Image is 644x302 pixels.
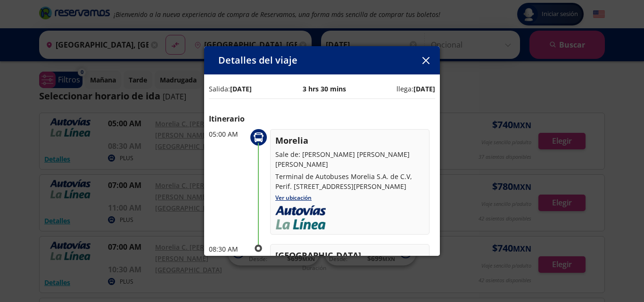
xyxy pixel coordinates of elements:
[209,244,247,254] p: 08:30 AM
[275,134,424,147] p: Morelia
[275,171,424,191] p: Terminal de Autobuses Morelia S.A. de C.V, Perif. [STREET_ADDRESS][PERSON_NAME]
[275,249,424,262] p: [GEOGRAPHIC_DATA]
[275,205,326,229] img: Logo_Autovias_LaLinea_VERT.png
[209,113,435,124] p: Itinerario
[275,194,312,202] a: Ver ubicación
[275,149,424,169] p: Sale de: [PERSON_NAME] [PERSON_NAME] [PERSON_NAME]
[230,84,252,93] b: [DATE]
[413,84,435,93] b: [DATE]
[209,84,252,94] p: Salida:
[218,53,297,67] p: Detalles del viaje
[209,129,247,139] p: 05:00 AM
[303,84,346,94] p: 3 hrs 30 mins
[396,84,435,94] p: llega:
